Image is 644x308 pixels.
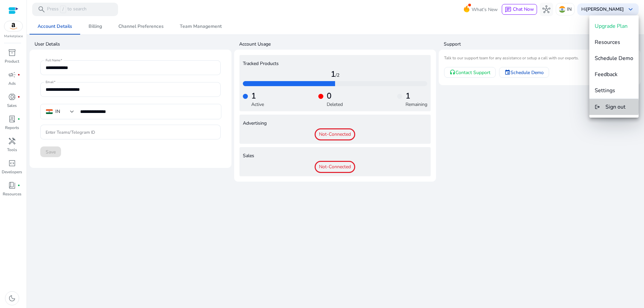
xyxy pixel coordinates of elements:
span: Sign out [605,103,626,111]
mat-icon: logout [595,103,600,111]
span: Resources [595,39,620,46]
span: Settings [595,87,615,94]
span: Upgrade Plan [595,22,628,30]
span: Schedule Demo [595,55,633,62]
span: Feedback [595,71,618,78]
